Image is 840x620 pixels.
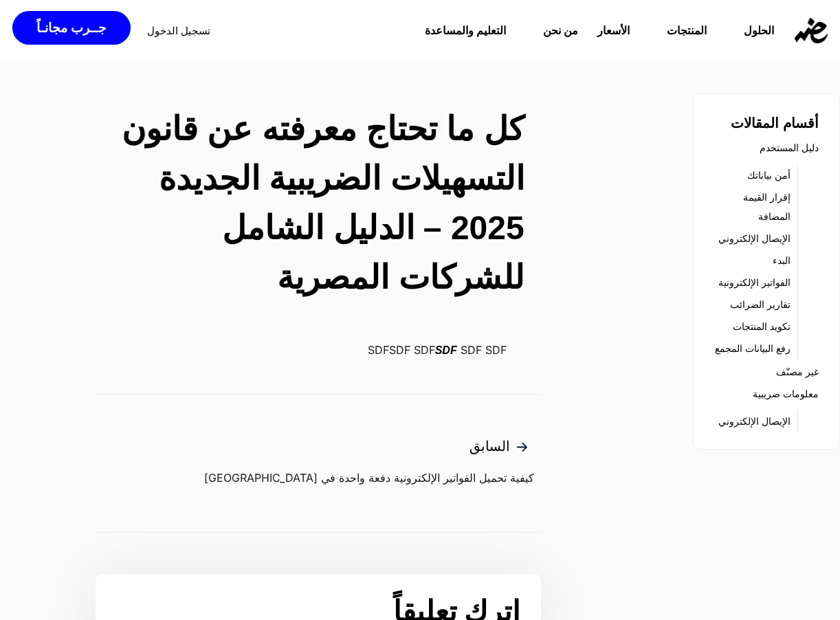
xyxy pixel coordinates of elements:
[718,229,791,248] a: الإيصال الإلكتروني
[204,436,534,486] a: السابق كيفية تحميل الفواتير الإلكترونية دفعة واحدة في [GEOGRAPHIC_DATA]
[204,469,534,486] span: كيفية تحميل الفواتير الإلكترونية دفعة واحدة في [GEOGRAPHIC_DATA]
[96,394,541,533] nav: مقالات
[753,384,819,403] a: معلومات ضريبية
[397,12,516,48] a: التعليم والمساعدة
[435,344,457,356] strong: SDF
[204,436,534,458] span: السابق
[112,104,524,302] h2: كل ما تحتاج معرفته عن قانون التسهيلات الضريبية الجديدة 2025 – الدليل الشامل للشركات المصرية
[715,339,791,358] a: رفع البيانات المجمع
[747,166,791,185] a: أمن بياناتك
[516,12,588,48] a: من نحن
[718,412,791,431] a: الإيصال الإلكتروني
[795,17,828,43] a: eDariba
[714,188,791,226] a: إقرار القيمة المضافة
[795,18,828,43] img: eDariba
[96,341,507,359] p: SDFSDF SDF SDF SDF
[588,12,639,48] a: الأسعار
[639,12,716,48] a: المنتجات
[733,317,791,336] a: تكويد المنتجات
[36,21,107,34] span: جــرب مجانـاً
[718,273,791,292] a: الفواتير الإلكترونية
[731,115,819,131] strong: أقسام المقالات
[776,362,819,381] a: غير مصنّف
[760,138,819,157] a: دليل المستخدم
[716,12,784,48] a: الحلول
[12,11,131,45] a: جــرب مجانـاً
[730,295,791,314] a: تقارير الضرائب
[147,25,210,36] a: تسجيل الدخول
[773,251,791,270] a: البدء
